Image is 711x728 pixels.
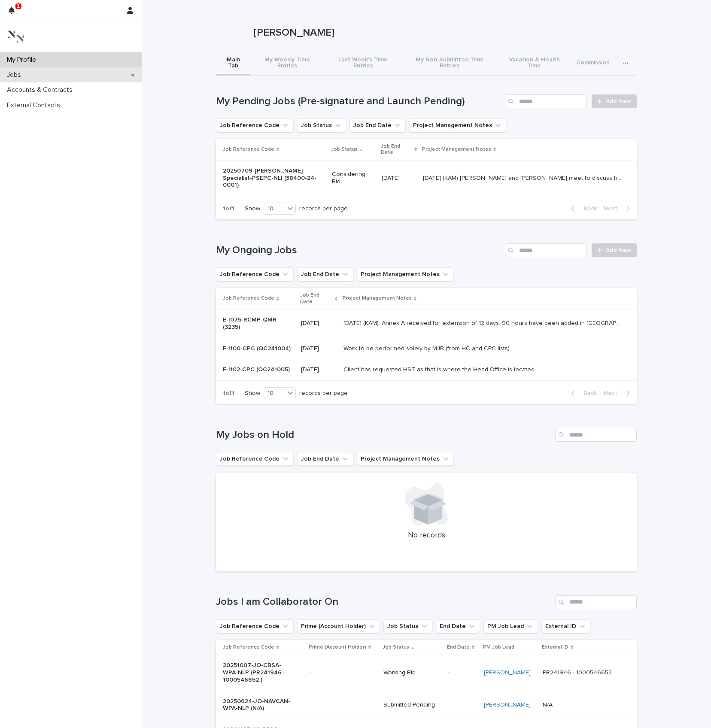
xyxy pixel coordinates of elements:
[264,204,285,213] div: 10
[604,390,623,396] span: Next
[216,338,637,359] tr: F-I100-CPC (QC241004)[DATE]Work to be performed solely by MJB (from HC and CPC lists)Work to be p...
[301,366,337,373] p: [DATE]
[383,619,432,633] button: Job Status
[331,145,358,154] p: Job Status
[223,643,274,652] p: Job Reference Code
[301,320,337,327] p: [DATE]
[543,667,614,676] p: PR241946 - 1000546652
[383,669,441,676] p: Working Bid
[357,452,454,466] button: Project Management Notes
[216,359,637,381] tr: F-I102-CPC (QC241005)[DATE]Client has requested HST as that is where the Head Office is located.C...
[216,52,250,76] button: Main Tab
[542,643,568,652] p: External ID
[578,390,597,396] span: Back
[483,619,538,633] button: PM Job Lead
[436,619,480,633] button: End Date
[564,205,600,212] button: Back
[3,56,43,64] p: My Profile
[223,698,295,713] p: 20250624-JO-NAVCAN-WPA-NLP (N/A)
[223,294,274,303] p: Job Reference Code
[216,118,294,132] button: Job Reference Code
[216,452,294,466] button: Job Reference Code
[402,52,498,76] button: My Non-Submitted Time Entries
[216,198,241,219] p: 1 of 1
[543,700,554,709] p: N/A
[498,52,571,76] button: Vacation & Health Time
[3,86,79,94] p: Accounts & Contracts
[564,389,600,397] button: Back
[343,364,538,373] p: Client has requested HST as that is where the Head Office is located.
[9,5,20,21] div: 1
[606,247,631,253] span: Add New
[299,205,348,212] p: records per page
[216,619,294,633] button: Job Reference Code
[309,643,366,652] p: Prime (Account Holder)
[297,267,353,281] button: Job End Date
[300,291,333,306] p: Job End Date
[555,595,637,609] input: Search
[216,244,501,257] h1: My Ongoing Jobs
[3,71,28,79] p: Jobs
[216,95,501,108] h1: My Pending Jobs (Pre-signature and Launch Pending)
[297,452,353,466] button: Job End Date
[505,243,586,257] input: Search
[216,429,552,441] h1: My Jobs on Hold
[592,94,637,108] a: Add New
[448,701,477,709] p: -
[216,160,637,196] tr: 20250709-[PERSON_NAME] Specialist-PSEPC-NLI (38400-24-0001)Considering Bid[DATE][DATE] (KAM) [PER...
[216,691,637,719] tr: 20250624-JO-NAVCAN-WPA-NLP (N/A)-Submitted-Pending-[PERSON_NAME] N/AN/A
[17,3,20,9] p: 1
[250,52,324,76] button: My Weekly Time Entries
[245,390,260,397] p: Show
[216,596,552,608] h1: Jobs I am Collaborator On
[223,345,294,352] p: F-I100-CPC (QC241004)
[600,205,637,212] button: Next
[381,142,412,158] p: Job End Date
[332,171,375,185] p: Considering Bid
[310,701,377,709] p: -
[349,118,406,132] button: Job End Date
[357,267,454,281] button: Project Management Notes
[383,643,409,652] p: Job Status
[223,366,294,373] p: F-I102-CPC (QC241005)
[254,27,633,39] p: [PERSON_NAME]
[423,173,625,182] p: July 9 2025 (KAM) Kerry and MJ meet to discuss how to proceed with bid
[245,205,260,212] p: Show
[606,98,631,104] span: Add New
[484,669,531,676] a: [PERSON_NAME]
[383,701,441,709] p: Submitted-Pending
[505,94,586,108] input: Search
[571,52,615,76] button: Commission
[310,669,377,676] p: -
[223,662,295,683] p: 20251007-JO-CBSA-WPA-NLP (PR241946 - 1000546652 )
[447,643,470,652] p: End Date
[382,175,416,182] p: [DATE]
[600,389,637,397] button: Next
[578,206,597,212] span: Back
[604,206,623,212] span: Next
[448,669,477,676] p: -
[3,101,67,109] p: External Contacts
[223,167,325,189] p: 20250709-[PERSON_NAME] Specialist-PSEPC-NLI (38400-24-0001)
[223,145,274,154] p: Job Reference Code
[216,309,637,338] tr: E-I075-RCMP-QMR (3235)[DATE][DATE] (KAM): Annex A received for extension of 12 days. 90 hours hav...
[264,389,285,398] div: 10
[216,383,241,404] p: 1 of 1
[592,243,637,257] a: Add New
[226,531,626,540] p: No records
[299,390,348,397] p: records per page
[216,267,294,281] button: Job Reference Code
[484,701,531,709] a: [PERSON_NAME]
[216,655,637,691] tr: 20251007-JO-CBSA-WPA-NLP (PR241946 - 1000546652 )-Working Bid-[PERSON_NAME] PR241946 - 1000546652...
[555,428,637,442] input: Search
[297,118,346,132] button: Job Status
[343,318,625,327] p: May 26, 2025 (KAM): Annex A received for extension of 12 days. 90 hours have been added in Stacke...
[422,145,491,154] p: Project Management Notes
[343,343,511,352] p: Work to be performed solely by MJB (from HC and CPC lists)
[301,345,337,352] p: [DATE]
[223,316,294,331] p: E-I075-RCMP-QMR (3235)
